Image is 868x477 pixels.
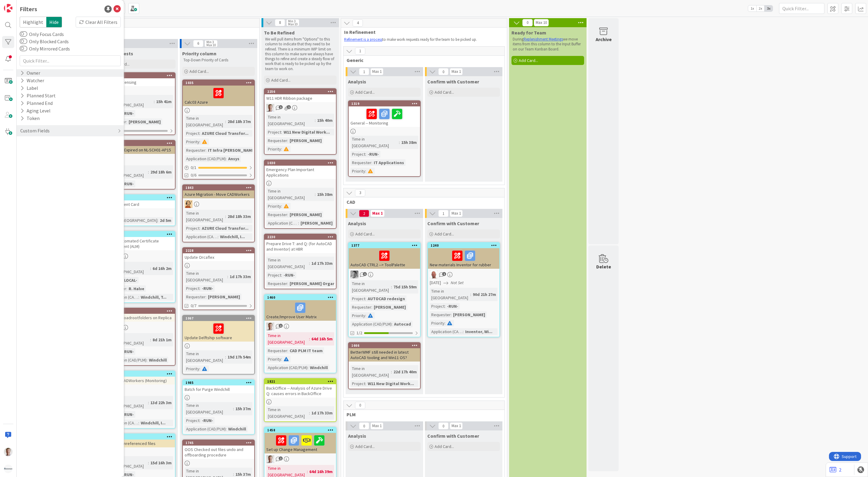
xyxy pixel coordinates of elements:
span: : [365,295,366,302]
div: 1377 [349,243,420,248]
span: 1x [748,5,756,11]
div: [PERSON_NAME] [299,220,334,226]
div: 1460 [265,295,336,300]
div: Time in [GEOGRAPHIC_DATA] [185,210,225,223]
div: 2230 [265,234,336,240]
div: Max 10 [288,23,298,26]
div: 1821 [265,379,336,384]
span: 0/6 [191,172,196,178]
div: General -- Monitoring [349,106,420,127]
div: 1460 [267,295,336,300]
div: 1067 [186,316,254,320]
label: Only Focus Cards [20,31,64,38]
div: 1668 [104,141,175,146]
div: 2255 [104,73,175,78]
span: 2x [756,5,764,11]
div: 1240 [428,243,499,248]
div: 2256 [267,89,336,94]
div: New materials Inventor for rubber [428,248,499,269]
div: Application (CAD/PLM) [266,220,298,226]
div: Autocad [393,321,413,327]
div: 2195 [104,232,175,237]
span: Highlight [20,17,46,28]
span: : [225,213,226,220]
div: Requester [185,294,205,300]
div: 2230 [267,235,336,239]
div: W11 HDR Ribbon package [265,94,336,102]
div: 1821BackOffice -- Analysis of Azure Drive Q: causes errors in BackOffice [265,379,336,397]
div: 2047 [104,371,175,377]
button: Only Mirrored Cards [20,46,27,52]
div: 1030 [265,160,336,166]
div: -LOCAL- [121,277,139,284]
div: Min 3 [206,41,214,44]
span: : [225,118,226,125]
div: defaultuploadrootfolders on Replica [104,314,175,322]
div: 1240New materials Inventor for rubber [428,243,499,269]
span: Add Card... [189,69,209,74]
div: Time in [GEOGRAPHIC_DATA] [105,217,157,224]
span: : [154,98,155,105]
div: AZURE Cloud Transfor... [200,225,250,232]
div: RK [428,271,499,278]
div: IT Applications [372,159,406,166]
span: : [281,203,282,209]
div: -RUN- [366,151,380,157]
span: 0 [522,19,533,26]
div: 1745OOS Checked out files undo and offboarding procedure [183,440,254,459]
div: RH [104,386,175,394]
div: 1843 [183,185,254,190]
a: 2 [830,466,841,473]
span: : [315,191,316,198]
div: Label [20,84,39,92]
span: 1 [363,272,367,276]
div: Watcher [20,77,45,84]
div: Custom Fields [20,127,50,135]
span: : [199,225,200,232]
div: BO [265,104,336,112]
div: 2144defaultuploadrootfolders on Replica [104,308,175,322]
div: -RUN- [121,180,135,187]
div: 2228 [186,248,254,253]
div: 2230Prepare Drive T: and Q: (for AutoCAD and Inventor) at HBR [265,234,336,253]
div: 1319 [351,102,420,106]
input: Quick Filter... [20,55,121,66]
div: Priority [430,320,445,326]
button: Only Blocked Cards [20,38,27,44]
span: Analysis [348,220,366,226]
div: 28d 18h 33m [226,213,252,220]
span: : [126,118,127,125]
div: Project [266,129,281,135]
p: During we move items from this column to the Input Buffer on our Team Kanban Board. [513,37,583,52]
img: BO [4,448,12,456]
div: Max 1 [372,70,382,73]
span: 1 [279,324,283,328]
div: Requester [185,147,205,154]
div: 28d 18h 37m [226,118,252,125]
div: Aging Level [20,107,51,115]
div: 1377AutoCAD CTRL2 --> ToolPalette [349,243,420,269]
label: Only Blocked Cards [20,38,69,45]
span: 1 [279,105,283,109]
div: [PERSON_NAME] [288,137,323,144]
div: 6d 16h 2m [151,265,173,272]
div: Project [185,225,199,232]
div: Priority [266,203,281,209]
p: to make work requests ready for the team to be picked up. [344,37,495,42]
div: 75d 15h 59m [392,284,418,290]
div: 2195Set-up Automated Certificate Management (ALM) [104,232,175,250]
div: Ansys [227,155,241,162]
span: : [199,130,200,137]
span: : [392,321,393,327]
div: IT Infra [PERSON_NAME] [206,147,257,154]
div: Azure Migration - Move CADWorkers [183,190,254,198]
div: [PERSON_NAME] [372,304,407,310]
span: [DATE] [430,280,441,286]
span: : [281,129,282,135]
div: 1035 [186,81,254,85]
span: : [218,233,219,240]
div: 0/1 [183,164,254,171]
div: Update Delftship software [183,321,254,342]
div: Time in [GEOGRAPHIC_DATA] [350,280,391,294]
div: -RUN- [282,272,296,278]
